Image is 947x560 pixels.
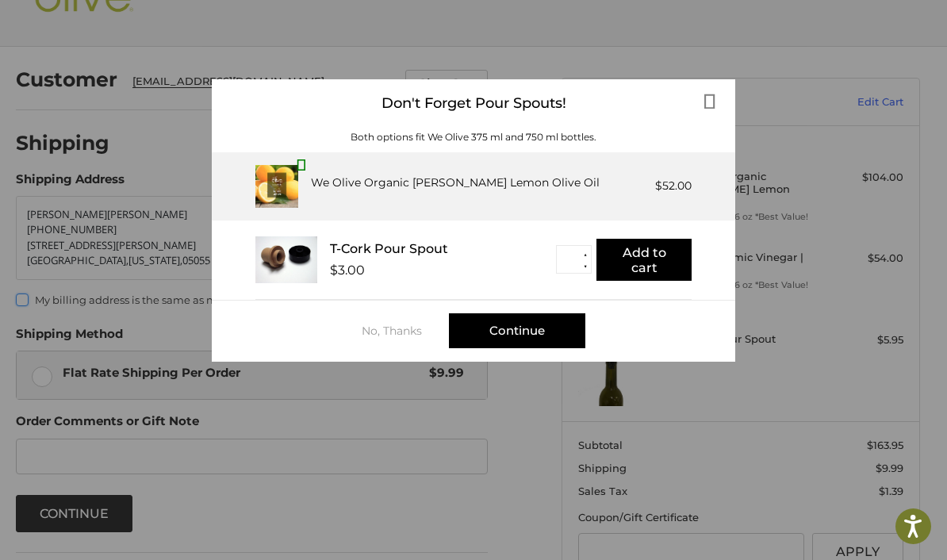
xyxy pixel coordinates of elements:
div: We Olive Organic [PERSON_NAME] Lemon Olive Oil [311,175,600,191]
div: No, Thanks [362,324,449,337]
div: $52.00 [655,178,692,194]
button: ▼ [579,260,591,272]
div: Continue [449,313,585,348]
div: Don't Forget Pour Spouts! [212,79,735,128]
button: ▲ [579,248,591,260]
img: T_Cork__22625.1711686153.233.225.jpg [255,236,317,283]
div: T-Cork Pour Spout [330,241,556,256]
button: Add to cart [596,239,692,281]
button: Open LiveChat chat widget [182,21,201,40]
div: Both options fit We Olive 375 ml and 750 ml bottles. [212,130,735,144]
div: $3.00 [330,263,365,278]
p: We're away right now. Please check back later! [21,24,178,36]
